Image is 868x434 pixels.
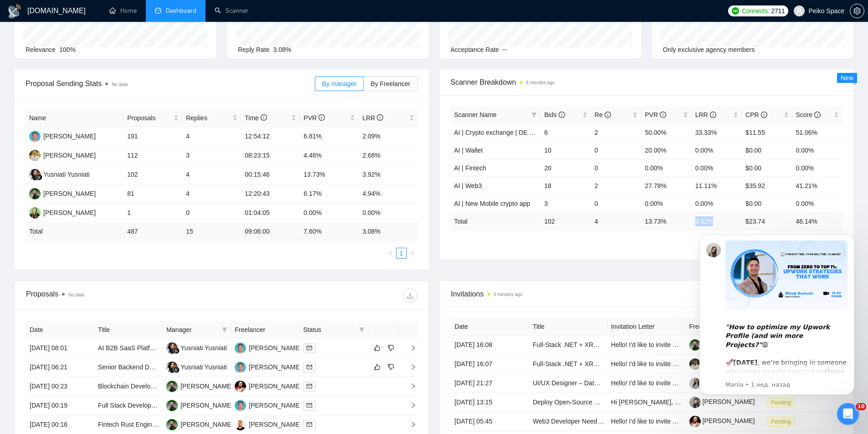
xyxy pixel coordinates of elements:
[173,347,180,354] img: gigradar-bm.png
[403,364,416,370] span: right
[43,169,90,179] div: Yusniati Yusniati
[173,367,180,373] img: gigradar-bm.png
[359,127,417,146] td: 2.09%
[26,358,94,377] td: [DATE] 06:21
[591,212,641,230] td: 4
[529,374,607,393] td: UI/UX Designer – Data Visualization & Responsive Design
[29,189,96,197] a: MC[PERSON_NAME]
[372,342,383,353] button: like
[235,381,246,392] img: MP
[663,46,755,53] span: Only exclusive agency members
[540,194,591,212] td: 3
[166,400,178,411] img: MC
[529,318,607,336] th: Title
[660,112,666,118] span: info-circle
[186,113,231,123] span: Replies
[303,114,325,122] span: PVR
[307,383,312,389] span: mail
[94,377,163,396] td: Blockchain Developer for NFT marketplace
[692,212,742,230] td: 3.92 %
[454,164,487,172] a: AI | Fintech
[745,111,767,118] span: CPR
[529,336,607,355] td: Full-Stack .NET + XRPL Blockchain Agency | Long-Term Partnership (Start with Beta Launch)
[29,188,41,199] img: MC
[300,184,359,204] td: 6.17%
[526,80,555,85] time: 6 minutes ago
[591,177,641,194] td: 2
[856,403,866,410] span: 10
[792,212,842,230] td: 46.14 %
[385,248,396,259] li: Previous Page
[359,223,417,240] td: 3.08 %
[26,377,94,396] td: [DATE] 00:23
[533,360,796,368] a: Full-Stack .NET + XRPL Blockchain Agency | Long-Term Partnership (Start with Beta Launch)
[533,341,796,348] a: Full-Stack .NET + XRPL Blockchain Agency | Long-Term Partnership (Start with Beta Launch)
[559,112,565,118] span: info-circle
[641,177,691,194] td: 27.78%
[641,141,691,159] td: 20.00%
[235,362,246,373] img: DL
[36,174,42,180] img: gigradar-bm.png
[850,7,864,15] a: setting
[692,123,742,141] td: 33.33%
[94,339,163,358] td: AI B2B SaaS Platform Development
[451,393,529,412] td: [DATE] 13:15
[43,189,96,199] div: [PERSON_NAME]
[742,6,769,16] span: Connects:
[180,400,233,410] div: [PERSON_NAME]
[710,112,716,118] span: info-circle
[359,327,365,332] span: filter
[300,204,359,223] td: 0.00%
[403,345,416,351] span: right
[451,374,529,393] td: [DATE] 21:27
[235,342,246,354] img: DL
[235,382,301,389] a: MP[PERSON_NAME]
[26,46,56,53] span: Relevance
[166,419,178,430] img: MC
[591,194,641,212] td: 0
[814,112,821,118] span: info-circle
[591,123,641,141] td: 2
[607,318,686,336] th: Invitation Letter
[742,141,792,159] td: $0.00
[166,382,233,389] a: MC[PERSON_NAME]
[241,165,300,184] td: 00:15:46
[767,417,795,427] span: Pending
[245,114,267,122] span: Time
[359,204,417,223] td: 0.00%
[767,418,798,425] a: Pending
[357,323,366,337] span: filter
[850,7,864,15] span: setting
[112,82,128,87] span: No data
[362,114,383,122] span: LRR
[374,344,380,352] span: like
[385,342,396,353] button: dislike
[26,339,94,358] td: [DATE] 08:01
[689,417,755,424] a: [PERSON_NAME]
[300,223,359,240] td: 7.60 %
[307,403,312,408] span: mail
[742,177,792,194] td: $35.92
[307,364,312,370] span: mail
[792,159,842,177] td: 0.00%
[531,112,537,117] span: filter
[166,401,233,408] a: MC[PERSON_NAME]
[166,7,196,15] span: Dashboard
[26,109,123,127] th: Name
[241,127,300,146] td: 12:54:12
[241,223,300,240] td: 09:06:00
[180,381,233,391] div: [PERSON_NAME]
[742,159,792,177] td: $0.00
[544,111,565,118] span: Bids
[451,46,499,53] span: Acceptance Rate
[222,327,227,332] span: filter
[29,150,41,161] img: PM
[94,358,163,377] td: Senior Backend Developer (Python / AI) for Film Scheduling SaaS (Contract)
[182,146,241,165] td: 3
[94,321,163,339] th: Title
[837,403,859,425] iframe: Intercom live chat
[761,112,767,118] span: info-circle
[529,412,607,431] td: Web3 Developer Needed for DApp and Smart Contract Development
